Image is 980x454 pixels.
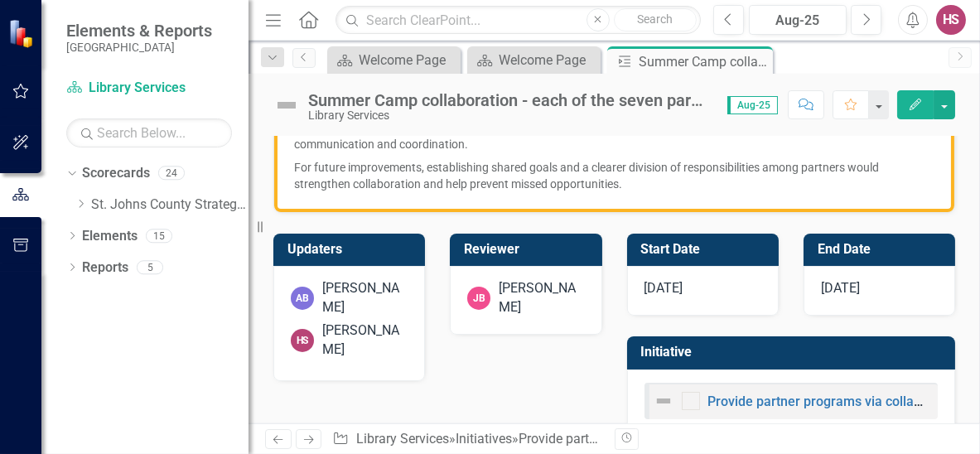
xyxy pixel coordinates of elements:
[322,279,408,317] div: [PERSON_NAME]
[8,19,37,48] img: ClearPoint Strategy
[294,156,934,192] p: For future improvements, establishing shared goals and a clearer division of responsibilities amo...
[727,96,778,114] span: Aug-25
[146,229,172,243] div: 15
[331,50,456,70] a: Welcome Page
[291,287,314,310] div: AB
[818,242,947,257] h3: End Date
[66,21,212,41] span: Elements & Reports
[639,51,769,72] div: Summer Camp collaboration - each of the seven parks & rec camps will receive one library visit fr...
[82,164,150,183] a: Scorecards
[356,431,449,447] a: Library Services
[322,321,408,360] div: [PERSON_NAME]
[137,260,163,274] div: 5
[644,280,683,296] span: [DATE]
[641,242,770,257] h3: Start Date
[936,5,966,35] button: HS
[614,8,697,31] button: Search
[471,50,596,70] a: Welcome Page
[456,431,512,447] a: Initiatives
[66,41,212,54] small: [GEOGRAPHIC_DATA]
[273,92,300,118] img: Not Defined
[749,5,847,35] button: Aug-25
[158,167,185,181] div: 24
[308,109,711,122] div: Library Services
[359,50,456,70] div: Welcome Page
[464,242,593,257] h3: Reviewer
[308,91,711,109] div: Summer Camp collaboration - each of the seven parks & rec camps will receive one library visit fr...
[332,430,601,449] div: » » »
[91,196,249,215] a: St. Johns County Strategic Plan
[82,227,138,246] a: Elements
[821,280,860,296] span: [DATE]
[66,118,232,147] input: Search Below...
[637,12,673,26] span: Search
[641,345,948,360] h3: Initiative
[499,279,584,317] div: [PERSON_NAME]
[499,50,596,70] div: Welcome Page
[66,79,232,98] a: Library Services
[287,242,417,257] h3: Updaters
[82,258,128,278] a: Reports
[654,391,673,411] img: Not Defined
[336,6,701,35] input: Search ClearPoint...
[291,329,314,352] div: HS
[467,287,490,310] div: JB
[755,11,841,31] div: Aug-25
